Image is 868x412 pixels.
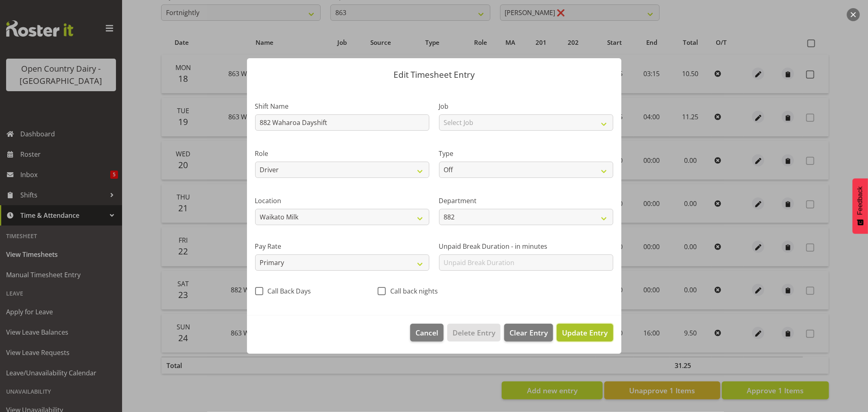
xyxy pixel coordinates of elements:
span: Call Back Days [263,287,311,295]
input: Shift Name [255,114,429,131]
span: Call back nights [386,287,438,295]
label: Pay Rate [255,241,429,251]
span: Delete Entry [453,327,495,338]
button: Delete Entry [447,324,501,342]
label: Unpaid Break Duration - in minutes [439,241,613,251]
span: Clear Entry [509,327,548,338]
button: Update Entry [557,324,613,342]
label: Role [255,149,429,158]
label: Department [439,196,613,206]
label: Shift Name [255,101,429,111]
button: Clear Entry [504,324,553,342]
button: Cancel [410,324,444,342]
span: Update Entry [562,328,608,337]
label: Location [255,196,429,206]
label: Job [439,101,613,111]
span: Feedback [857,186,864,215]
button: Feedback - Show survey [853,178,868,234]
input: Unpaid Break Duration [439,254,613,271]
label: Type [439,149,613,158]
span: Cancel [415,327,438,338]
p: Edit Timesheet Entry [255,70,613,79]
